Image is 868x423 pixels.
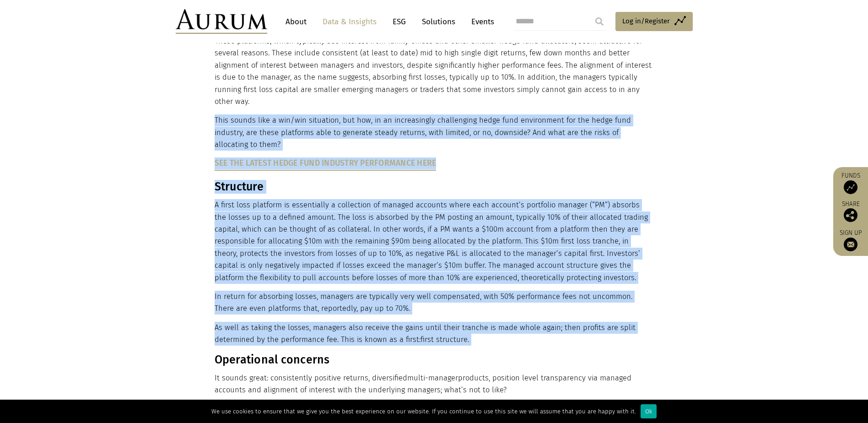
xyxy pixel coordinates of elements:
img: Share this post [844,208,857,222]
p: As well as taking the losses, managers also receive the gains until their tranche is made whole a... [215,322,652,346]
input: Submit [590,12,609,31]
span: Log in/Register [622,16,670,27]
a: See the latest Hedge Fund Industry Performance here [215,158,437,168]
a: Solutions [417,13,460,30]
p: It sounds great: consistently positive returns, diversified products, position level transparency... [215,372,652,396]
span: multi-manager [407,374,458,382]
img: Access Funds [844,180,857,194]
a: Sign up [838,229,863,251]
div: Ok [641,404,657,418]
a: Data & Insights [318,13,381,30]
a: Log in/Register [615,12,693,31]
h3: Operational concerns [215,353,652,367]
div: Share [838,201,863,222]
p: This sounds like a win/win situation, but how, in an increasingly challenging hedge fund environm... [215,114,652,151]
p: A first loss platform is essentially a collection of managed accounts where each account’s portfo... [215,199,652,284]
a: ESG [388,13,410,30]
p: These platforms, which typically see interest from family offices and other smaller hedge fund al... [215,35,652,108]
a: Funds [838,172,863,194]
a: About [281,13,311,30]
h3: Structure [215,180,652,194]
img: Aurum [176,9,267,34]
p: In return for absorbing losses, managers are typically very well compensated, with 50% performanc... [215,291,652,315]
img: Sign up to our newsletter [844,238,857,251]
a: Events [467,13,494,30]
